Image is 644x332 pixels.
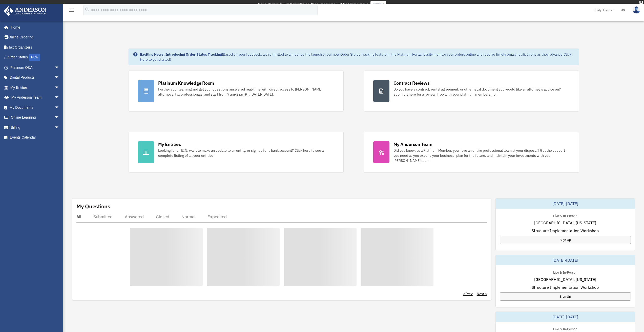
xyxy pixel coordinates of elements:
[532,284,599,290] span: Structure Implementation Workshop
[534,220,596,226] span: [GEOGRAPHIC_DATA], [US_STATE]
[68,9,74,13] a: menu
[4,62,67,73] a: Platinum Q&Aarrow_drop_down
[393,80,430,86] div: Contract Reviews
[2,6,48,16] img: Anderson Advisors Platinum Portal
[4,122,67,132] a: Billingarrow_drop_down
[76,203,110,210] div: My Questions
[393,148,570,163] div: Did you know, as a Platinum Member, you have an entire professional team at your disposal? Get th...
[463,291,473,296] a: < Prev
[4,113,67,123] a: Online Learningarrow_drop_down
[140,52,223,57] strong: Exciting News: Introducing Order Status Tracking!
[532,228,599,234] span: Structure Implementation Workshop
[54,122,65,133] span: arrow_drop_down
[207,214,227,219] div: Expedited
[534,276,596,282] span: [GEOGRAPHIC_DATA], [US_STATE]
[54,82,65,93] span: arrow_drop_down
[639,1,643,4] div: close
[158,148,334,158] div: Looking for an EIN, want to make an update to an entity, or sign up for a bank account? Click her...
[54,113,65,123] span: arrow_drop_down
[496,198,635,209] div: [DATE]-[DATE]
[93,214,113,219] div: Submitted
[393,87,570,97] div: Do you have a contract, rental agreement, or other legal document you would like an attorney's ad...
[68,7,74,13] i: menu
[633,6,640,14] img: User Pic
[4,102,67,113] a: My Documentsarrow_drop_down
[129,71,344,112] a: Platinum Knowledge Room Further your learning and get your questions answered real-time with dire...
[549,326,581,331] div: Live & In-Person
[500,236,631,244] a: Sign Up
[54,62,65,73] span: arrow_drop_down
[140,52,571,62] a: Click Here to get started!
[364,71,579,112] a: Contract Reviews Do you have a contract, rental agreement, or other legal document you would like...
[477,291,487,296] a: Next >
[500,292,631,301] a: Sign Up
[54,73,65,83] span: arrow_drop_down
[496,255,635,265] div: [DATE]-[DATE]
[54,93,65,103] span: arrow_drop_down
[54,102,65,113] span: arrow_drop_down
[158,87,334,97] div: Further your learning and get your questions answered real-time with direct access to [PERSON_NAM...
[85,7,90,12] i: search
[158,80,214,86] div: Platinum Knowledge Room
[156,214,169,219] div: Closed
[125,214,144,219] div: Answered
[258,1,368,7] div: Get a chance to win 6 months of Platinum for free just by filling out this
[4,132,67,143] a: Events Calendar
[4,42,67,52] a: Tax Organizers
[158,141,181,147] div: My Entities
[364,132,579,173] a: My Anderson Team Did you know, as a Platinum Member, you have an entire professional team at your...
[181,214,195,219] div: Normal
[370,1,386,7] a: survey
[4,73,67,83] a: Digital Productsarrow_drop_down
[4,52,67,63] a: Order StatusNEW
[549,269,581,275] div: Live & In-Person
[129,132,344,173] a: My Entities Looking for an EIN, want to make an update to an entity, or sign up for a bank accoun...
[496,312,635,322] div: [DATE]-[DATE]
[76,214,81,219] div: All
[4,82,67,93] a: My Entitiesarrow_drop_down
[393,141,432,147] div: My Anderson Team
[29,54,40,61] div: NEW
[4,93,67,103] a: My Anderson Teamarrow_drop_down
[140,52,575,62] div: Based on your feedback, we're thrilled to announce the launch of our new Order Status Tracking fe...
[4,22,65,32] a: Home
[549,213,581,218] div: Live & In-Person
[4,32,67,42] a: Online Ordering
